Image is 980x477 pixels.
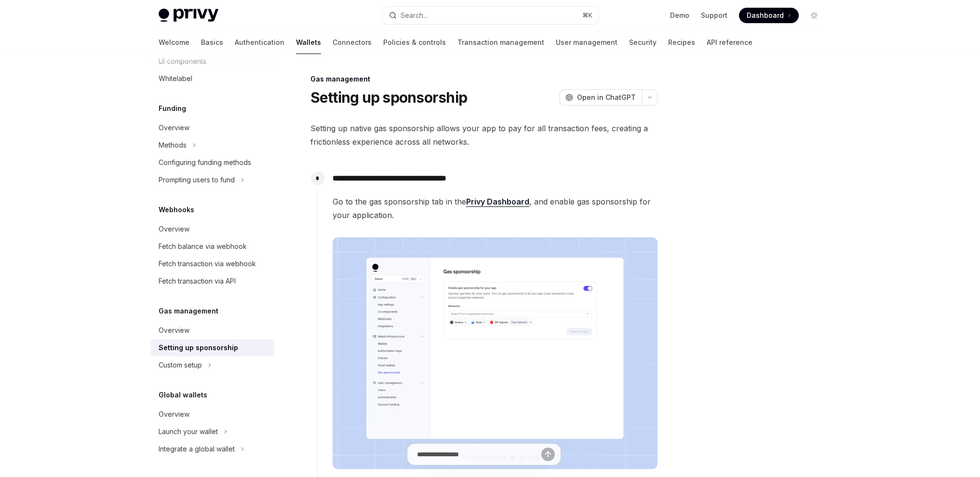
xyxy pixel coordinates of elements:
[151,255,274,273] a: Fetch transaction via webhook
[151,70,274,87] a: Whitelabel
[151,171,274,189] button: Toggle Prompting users to fund section
[151,322,274,339] a: Overview
[159,204,194,216] h5: Webhooks
[201,31,223,54] a: Basics
[151,440,274,458] button: Toggle Integrate a global wallet section
[159,31,189,54] a: Welcome
[151,238,274,255] a: Fetch balance via webhook
[159,223,189,235] div: Overview
[159,325,189,336] div: Overview
[159,174,235,186] div: Prompting users to fund
[159,275,236,287] div: Fetch transaction via API
[159,426,218,437] div: Launch your wallet
[541,448,555,461] button: Send message
[310,89,468,106] h1: Setting up sponsorship
[559,89,642,106] button: Open in ChatGPT
[151,154,274,171] a: Configuring funding methods
[159,389,207,401] h5: Global wallets
[629,31,657,54] a: Security
[159,258,256,270] div: Fetch transaction via webhook
[701,11,727,20] a: Support
[806,8,822,23] button: Toggle dark mode
[582,12,592,19] span: ⌘ K
[151,339,274,356] a: Setting up sponsorship
[151,423,274,440] button: Toggle Launch your wallet section
[466,197,529,207] a: Privy Dashboard
[401,10,428,21] div: Search...
[151,136,274,154] button: Toggle Methods section
[333,195,658,222] span: Go to the gas sponsorship tab in the , and enable gas sponsorship for your application.
[747,11,784,20] span: Dashboard
[383,31,446,54] a: Policies & controls
[668,31,695,54] a: Recipes
[151,406,274,423] a: Overview
[159,9,218,22] img: light logo
[159,122,189,134] div: Overview
[296,31,321,54] a: Wallets
[159,157,251,168] div: Configuring funding methods
[556,31,618,54] a: User management
[151,220,274,238] a: Overview
[159,139,187,151] div: Methods
[382,7,598,24] button: Open search
[159,103,186,114] h5: Funding
[310,122,658,149] span: Setting up native gas sponsorship allows your app to pay for all transaction fees, creating a fri...
[151,273,274,290] a: Fetch transaction via API
[159,409,189,420] div: Overview
[159,359,202,371] div: Custom setup
[151,119,274,136] a: Overview
[457,31,544,54] a: Transaction management
[577,93,636,102] span: Open in ChatGPT
[235,31,284,54] a: Authentication
[151,356,274,374] button: Toggle Custom setup section
[159,305,218,317] h5: Gas management
[310,74,658,84] div: Gas management
[670,11,689,20] a: Demo
[159,241,247,252] div: Fetch balance via webhook
[333,31,372,54] a: Connectors
[707,31,752,54] a: API reference
[333,237,658,470] img: images/gas-sponsorship.png
[159,443,235,455] div: Integrate a global wallet
[159,342,238,354] div: Setting up sponsorship
[159,73,192,84] div: Whitelabel
[417,444,541,465] input: Ask a question...
[739,8,799,23] a: Dashboard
